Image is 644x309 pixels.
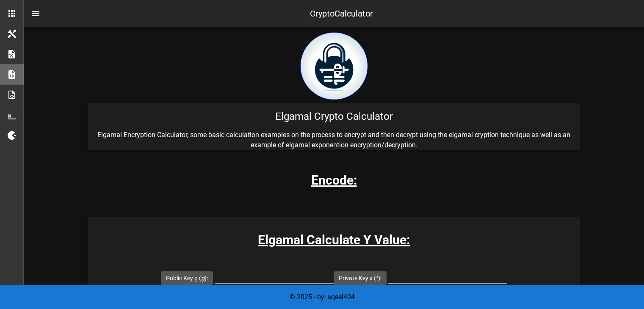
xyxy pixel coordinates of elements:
h3: Encode: [311,171,357,190]
div: CryptoCalculator [310,7,373,20]
label: Private Key x ( ): [339,274,381,282]
h3: Elgamal Calculate Y Value: [88,230,580,249]
img: encryption logo [300,32,368,100]
i: g [201,275,205,281]
span: © 2025 - by: sqeel404 [290,293,355,301]
p: Elgamal Encryption Calculator, some basic calculation examples on the process to encrypt and then... [88,130,580,150]
div: Elgamal Crypto Calculator [88,103,580,130]
a: home [300,94,368,102]
label: Public Key g ( ): [166,274,208,282]
button: nav-menu-toggle [25,3,46,24]
sup: x [376,274,378,279]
